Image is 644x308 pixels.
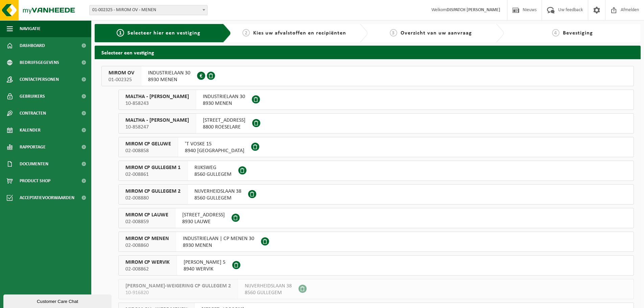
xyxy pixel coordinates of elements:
[127,30,200,36] span: Selecteer hier een vestiging
[242,29,250,37] span: 2
[148,76,190,83] span: 8930 MENEN
[20,88,45,105] span: Gebruikers
[125,259,170,266] span: MIROM CP WERVIK
[125,266,170,273] span: 02-008862
[89,5,208,15] span: 01-002325 - MIROM OV - MENEN
[125,171,181,178] span: 02-008861
[194,188,241,195] span: NIJVERHEIDSLAAN 38
[184,259,225,266] span: [PERSON_NAME] 5
[125,235,169,242] span: MIROM CP MENEN
[194,164,232,171] span: RIJKSWEG
[125,195,181,202] span: 02-008880
[194,195,241,202] span: 8560 GULLEGEM
[20,20,41,37] span: Navigatie
[125,283,231,289] span: [PERSON_NAME]-WEIGERING CP GULLEGEM 2
[183,235,254,242] span: INDUSTRIELAAN | CP MENEN 30
[118,90,634,110] button: MALTHA - [PERSON_NAME] 10-858243 INDUSTRIELAAN 308930 MENEN
[125,124,189,131] span: 10-858247
[20,156,48,172] span: Documenten
[125,212,168,218] span: MIROM CP LAUWE
[3,293,113,308] iframe: chat widget
[101,66,634,86] button: MIROM OV 01-002325 INDUSTRIELAAN 308930 MENEN
[117,29,124,37] span: 1
[125,242,169,249] span: 02-008860
[125,289,231,296] span: 10-916820
[118,208,634,228] button: MIROM CP LAUWE 02-008859 [STREET_ADDRESS]8930 LAUWE
[182,212,225,218] span: [STREET_ADDRESS]
[20,71,59,88] span: Contactpersonen
[182,218,225,225] span: 8930 LAUWE
[20,172,50,189] span: Product Shop
[90,5,207,15] span: 01-002325 - MIROM OV - MENEN
[20,37,45,54] span: Dashboard
[125,218,168,225] span: 02-008859
[118,255,634,276] button: MIROM CP WERVIK 02-008862 [PERSON_NAME] 58940 WERVIK
[253,30,346,36] span: Kies uw afvalstoffen en recipiënten
[185,141,244,147] span: 'T VOSKE 15
[125,93,189,100] span: MALTHA - [PERSON_NAME]
[185,147,244,154] span: 8940 [GEOGRAPHIC_DATA]
[563,30,593,36] span: Bevestiging
[125,164,181,171] span: MIROM CP GULLEGEM 1
[118,161,634,181] button: MIROM CP GULLEGEM 1 02-008861 RIJKSWEG8560 GULLEGEM
[109,76,134,83] span: 01-002325
[118,113,634,134] button: MALTHA - [PERSON_NAME] 10-858247 [STREET_ADDRESS]8800 ROESELARE
[20,139,46,156] span: Rapportage
[118,184,634,205] button: MIROM CP GULLEGEM 2 02-008880 NIJVERHEIDSLAAN 388560 GULLEGEM
[20,105,46,122] span: Contracten
[245,283,292,289] span: NIJVERHEIDSLAAN 38
[203,117,245,124] span: [STREET_ADDRESS]
[552,29,559,37] span: 4
[118,232,634,252] button: MIROM CP MENEN 02-008860 INDUSTRIELAAN | CP MENEN 308930 MENEN
[184,266,225,273] span: 8940 WERVIK
[118,137,634,157] button: MIROM CP GELUWE 02-008858 'T VOSKE 158940 [GEOGRAPHIC_DATA]
[203,100,245,107] span: 8930 MENEN
[95,46,641,59] h2: Selecteer een vestiging
[203,93,245,100] span: INDUSTRIELAAN 30
[125,147,171,154] span: 02-008858
[203,124,245,131] span: 8800 ROESELARE
[125,100,189,107] span: 10-858243
[20,54,59,71] span: Bedrijfsgegevens
[401,30,472,36] span: Overzicht van uw aanvraag
[20,189,74,206] span: Acceptatievoorwaarden
[183,242,254,249] span: 8930 MENEN
[148,70,190,76] span: INDUSTRIELAAN 30
[125,141,171,147] span: MIROM CP GELUWE
[125,188,181,195] span: MIROM CP GULLEGEM 2
[390,29,397,37] span: 3
[109,70,134,76] span: MIROM OV
[125,117,189,124] span: MALTHA - [PERSON_NAME]
[245,289,292,296] span: 8560 GULLEGEM
[20,122,41,139] span: Kalender
[447,7,500,13] strong: DISPATCH [PERSON_NAME]
[194,171,232,178] span: 8560 GULLEGEM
